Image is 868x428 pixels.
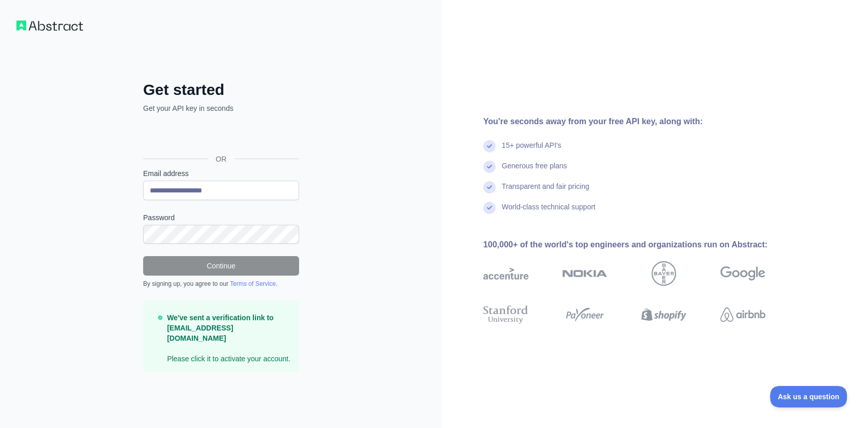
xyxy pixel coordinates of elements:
[502,140,561,161] div: 15+ powerful API's
[167,314,274,342] strong: We've sent a verification link to [EMAIL_ADDRESS][DOMAIN_NAME]
[143,212,299,223] label: Password
[502,202,596,222] div: World-class technical support
[483,261,528,286] img: accenture
[230,280,275,287] a: Terms of Service
[208,154,235,164] span: OR
[483,140,496,152] img: check mark
[770,386,847,407] iframe: Toggle Customer Support
[502,181,589,202] div: Transparent and fair pricing
[483,161,496,173] img: check mark
[641,303,686,326] img: shopify
[143,81,299,99] h2: Get started
[483,239,798,251] div: 100,000+ of the world's top engineers and organizations run on Abstract:
[143,280,299,288] div: By signing up, you agree to our .
[483,303,528,326] img: stanford university
[483,115,798,128] div: You're seconds away from your free API key, along with:
[143,103,299,113] p: Get your API key in seconds
[16,21,83,31] img: Workflow
[143,168,299,179] label: Email address
[720,261,765,286] img: google
[562,261,607,286] img: nokia
[720,303,765,326] img: airbnb
[483,181,496,193] img: check mark
[138,125,302,147] iframe: Sign in with Google Button
[502,161,567,181] div: Generous free plans
[652,261,676,286] img: bayer
[143,256,299,276] button: Continue
[483,202,496,214] img: check mark
[562,303,607,326] img: payoneer
[167,313,291,364] p: Please click it to activate your account.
